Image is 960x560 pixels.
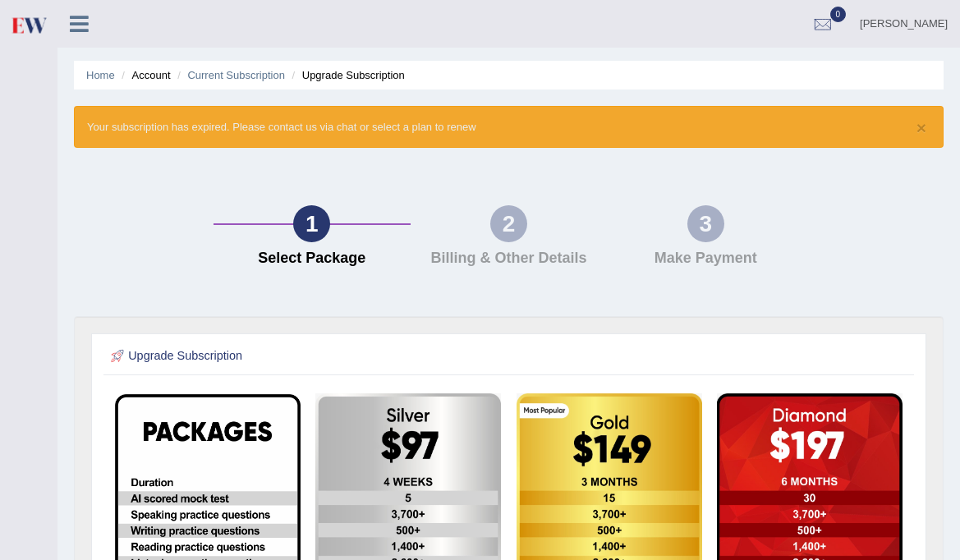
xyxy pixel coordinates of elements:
h2: Upgrade Subscription [108,346,605,367]
button: × [916,119,926,136]
span: 0 [830,7,847,22]
h4: Make Payment [615,250,796,267]
a: Current Subscription [187,69,285,81]
div: 3 [687,205,724,242]
div: 1 [293,205,330,242]
a: Home [86,69,115,81]
h4: Billing & Other Details [419,250,599,267]
div: Your subscription has expired. Please contact us via chat or select a plan to renew [74,106,944,148]
div: 2 [490,205,527,242]
li: Upgrade Subscription [288,67,405,83]
h4: Select Package [222,250,402,267]
li: Account [117,67,170,83]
